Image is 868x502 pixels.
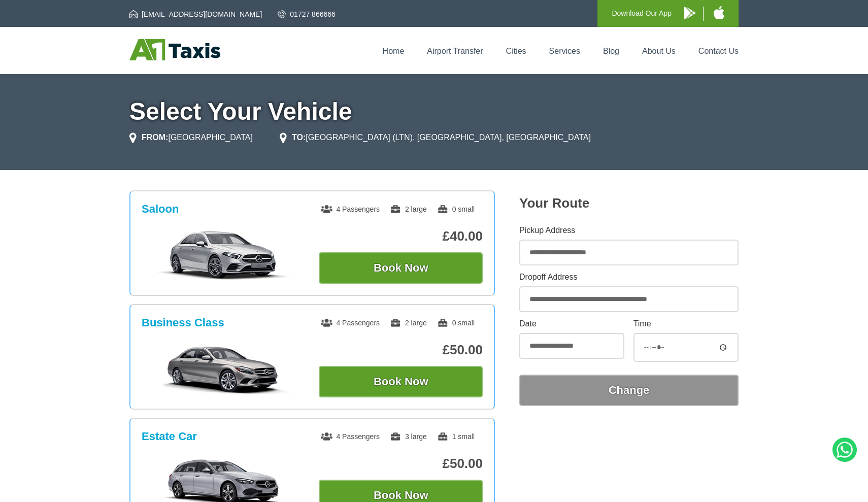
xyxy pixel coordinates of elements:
strong: TO: [292,133,306,142]
span: 4 Passengers [321,205,380,213]
span: 1 small [437,432,475,441]
p: £40.00 [319,228,483,244]
strong: FROM: [142,133,168,142]
a: Blog [603,47,619,55]
a: 01727 866666 [278,9,336,19]
label: Dropoff Address [519,273,739,281]
span: 3 large [390,432,427,441]
button: Book Now [319,252,483,284]
a: Services [549,47,580,55]
span: 2 large [390,205,427,213]
a: Cities [506,47,526,55]
button: Change [519,375,739,406]
span: 4 Passengers [321,319,380,327]
p: £50.00 [319,342,483,358]
label: Time [633,320,739,328]
li: [GEOGRAPHIC_DATA] [129,131,253,144]
a: Airport Transfer [427,47,483,55]
span: 0 small [437,205,475,213]
a: Home [383,47,405,55]
a: About Us [642,47,676,55]
img: A1 Taxis St Albans LTD [129,39,220,60]
h1: Select Your Vehicle [129,99,739,124]
img: Business Class [147,344,300,394]
img: A1 Taxis iPhone App [714,6,724,19]
li: [GEOGRAPHIC_DATA] (LTN), [GEOGRAPHIC_DATA], [GEOGRAPHIC_DATA] [280,131,591,144]
h3: Business Class [142,316,224,329]
label: Pickup Address [519,226,739,235]
img: A1 Taxis Android App [684,7,695,19]
a: [EMAIL_ADDRESS][DOMAIN_NAME] [129,9,262,19]
span: 0 small [437,319,475,327]
h3: Saloon [142,203,179,216]
img: Saloon [147,230,300,281]
p: £50.00 [319,456,483,472]
span: 2 large [390,319,427,327]
a: Contact Us [698,47,739,55]
h3: Estate Car [142,430,197,443]
button: Book Now [319,366,483,397]
p: Download Our App [612,7,672,20]
h2: Your Route [519,195,739,211]
label: Date [519,320,624,328]
span: 4 Passengers [321,432,380,441]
